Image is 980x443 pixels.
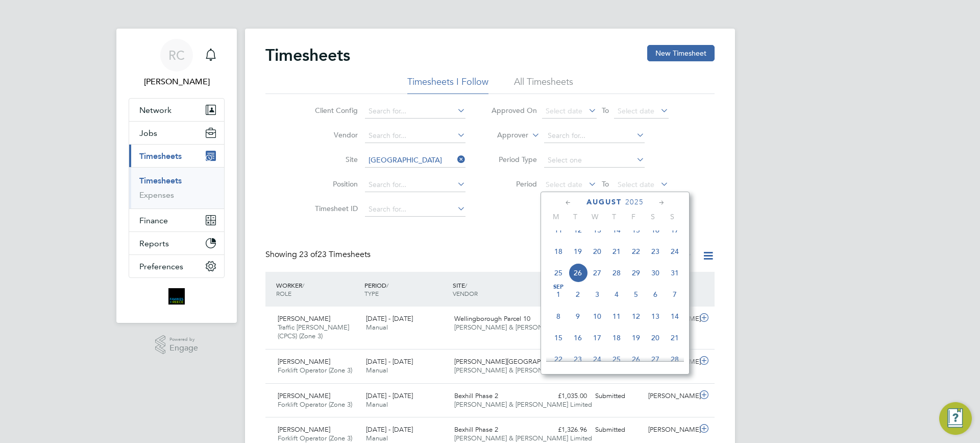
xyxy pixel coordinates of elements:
[546,212,566,221] span: M
[665,263,684,283] span: 31
[599,104,612,117] span: To
[587,307,607,326] span: 10
[586,198,622,206] span: August
[169,344,198,353] span: Engage
[549,263,568,283] span: 25
[591,422,644,438] div: Submitted
[626,328,646,347] span: 19
[366,366,388,375] span: Manual
[276,289,291,297] span: ROLE
[604,212,624,221] span: T
[549,328,568,347] span: 15
[549,307,568,326] span: 8
[366,434,388,442] span: Manual
[538,422,591,438] div: £1,326.96
[366,400,388,409] span: Manual
[566,212,585,221] span: T
[665,349,684,369] span: 28
[626,307,646,326] span: 12
[625,198,644,206] span: 2025
[568,242,587,261] span: 19
[169,335,198,344] span: Powered by
[129,39,225,88] a: RC[PERSON_NAME]
[139,105,171,115] span: Network
[607,307,626,326] span: 11
[644,422,697,438] div: [PERSON_NAME]
[454,425,498,434] span: Bexhill Phase 2
[665,285,684,304] span: 7
[364,289,379,297] span: TYPE
[568,349,587,369] span: 23
[454,391,498,400] span: Bexhill Phase 2
[465,281,467,289] span: /
[568,285,587,304] span: 2
[646,242,665,261] span: 23
[607,242,626,261] span: 21
[633,251,692,261] label: Submitted
[538,311,591,328] div: £995.85
[549,285,568,290] span: Sep
[482,130,528,141] label: Approver
[646,263,665,283] span: 30
[312,179,358,189] label: Position
[129,288,225,305] a: Go to home page
[538,354,591,370] div: £465.60
[646,328,665,347] span: 20
[587,285,607,304] span: 3
[626,263,646,283] span: 29
[278,434,352,442] span: Forklift Operator (Zone 3)
[139,216,168,225] span: Finance
[139,151,182,161] span: Timesheets
[278,400,352,409] span: Forklift Operator (Zone 3)
[549,349,568,369] span: 22
[665,307,684,326] span: 14
[568,307,587,326] span: 9
[626,285,646,304] span: 5
[626,220,646,240] span: 15
[546,106,582,115] span: Select date
[646,220,665,240] span: 16
[453,289,478,297] span: VENDOR
[607,328,626,347] span: 18
[139,239,169,248] span: Reports
[274,276,362,302] div: WORKER
[491,106,537,115] label: Approved On
[568,263,587,283] span: 26
[129,76,225,88] span: Robyn Clarke
[366,357,413,366] span: [DATE] - [DATE]
[450,276,538,302] div: SITE
[299,249,371,260] span: 23 Timesheets
[587,328,607,347] span: 17
[599,177,612,191] span: To
[647,45,715,61] button: New Timesheet
[646,349,665,369] span: 27
[129,145,224,167] button: Timesheets
[626,242,646,261] span: 22
[365,153,465,168] input: Search for...
[129,99,224,121] button: Network
[129,122,224,144] button: Jobs
[491,179,537,189] label: Period
[312,155,358,164] label: Site
[568,220,587,240] span: 12
[665,220,684,240] span: 17
[299,249,317,260] span: 23 of
[312,106,358,115] label: Client Config
[139,128,157,138] span: Jobs
[587,263,607,283] span: 27
[168,288,185,305] img: bromak-logo-retina.png
[549,285,568,304] span: 1
[265,45,350,65] h2: Timesheets
[278,314,330,323] span: [PERSON_NAME]
[607,349,626,369] span: 25
[365,104,465,119] input: Search for...
[454,323,592,332] span: [PERSON_NAME] & [PERSON_NAME] Limited
[265,249,373,260] div: Showing
[312,204,358,213] label: Timesheet ID
[129,209,224,231] button: Finance
[607,285,626,304] span: 4
[454,400,592,409] span: [PERSON_NAME] & [PERSON_NAME] Limited
[626,349,646,369] span: 26
[618,106,654,115] span: Select date
[116,29,237,323] nav: Main navigation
